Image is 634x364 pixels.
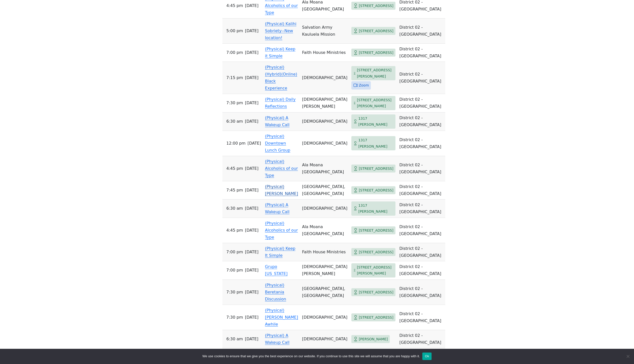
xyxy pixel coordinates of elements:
a: (Physical) Keep It Simple [265,246,295,258]
a: (Physical) A Wakeup Call [265,202,289,214]
span: [STREET_ADDRESS] [359,227,393,234]
a: (Physical) [PERSON_NAME] Awhile [265,308,298,327]
td: [GEOGRAPHIC_DATA], [GEOGRAPHIC_DATA] [300,181,349,199]
td: District 02 - [GEOGRAPHIC_DATA] [397,305,445,330]
span: [PERSON_NAME] [359,336,388,342]
td: District 02 - [GEOGRAPHIC_DATA] [397,199,445,218]
span: [DATE] [245,99,258,106]
span: 6:30 AM [226,118,243,125]
span: 7:30 PM [226,314,243,321]
a: (Physical) Kalihi Sobriety--New location! [265,21,296,40]
span: 4:45 PM [226,227,243,234]
span: 7:00 PM [226,249,243,256]
td: District 02 - [GEOGRAPHIC_DATA] [397,330,445,348]
span: [STREET_ADDRESS][PERSON_NAME] [357,97,393,109]
span: [DATE] [245,336,258,343]
span: [STREET_ADDRESS] [359,289,393,295]
span: [DATE] [245,314,258,321]
span: [STREET_ADDRESS] [359,50,393,56]
td: District 02 - [GEOGRAPHIC_DATA] [397,156,445,181]
span: 7:00 PM [226,267,243,274]
td: District 02 - [GEOGRAPHIC_DATA] [397,44,445,62]
td: Salvation Army Kauluela Mission [300,18,349,44]
span: 6:30 AM [226,205,243,212]
td: [DEMOGRAPHIC_DATA] [300,131,349,156]
td: [DEMOGRAPHIC_DATA] [300,305,349,330]
span: [DATE] [245,187,258,194]
a: (Physical)(Hybrid)(Online) Black Experience [265,65,297,91]
span: 7:30 PM [226,289,243,296]
span: [STREET_ADDRESS][PERSON_NAME] [357,264,393,276]
span: 7:30 PM [226,99,243,106]
a: (Physical) A Wakeup Call [265,115,289,127]
span: 4:45 PM [226,2,243,9]
td: [DEMOGRAPHIC_DATA] [300,199,349,218]
span: [DATE] [245,205,258,212]
a: Grupo [US_STATE] [265,264,288,276]
span: [DATE] [245,289,258,296]
td: District 02 - [GEOGRAPHIC_DATA] [397,218,445,243]
a: (Physical) Daily Reflections [265,97,296,109]
td: District 02 - [GEOGRAPHIC_DATA] [397,62,445,94]
span: [DATE] [245,227,258,234]
td: District 02 - [GEOGRAPHIC_DATA] [397,94,445,112]
td: [DEMOGRAPHIC_DATA][PERSON_NAME] [300,94,349,112]
span: [STREET_ADDRESS] [359,249,393,255]
a: (Physical) Downtown Lunch Group [265,134,290,153]
td: District 02 - [GEOGRAPHIC_DATA] [397,18,445,44]
td: District 02 - [GEOGRAPHIC_DATA] [397,112,445,131]
a: (Physical) Alcoholics of our Type [265,159,298,178]
span: [STREET_ADDRESS][PERSON_NAME] [357,67,393,79]
a: (Physical) Keep it Simple [265,47,295,58]
a: (Physical) [PERSON_NAME] [265,184,298,196]
a: (Physical) Beretania Discussion [265,283,286,301]
td: District 02 - [GEOGRAPHIC_DATA] [397,261,445,280]
td: [DEMOGRAPHIC_DATA] [300,112,349,131]
span: [DATE] [245,74,258,81]
td: [DEMOGRAPHIC_DATA] [300,330,349,348]
td: District 02 - [GEOGRAPHIC_DATA] [397,280,445,305]
td: [DEMOGRAPHIC_DATA] [300,62,349,94]
span: 5:00 PM [226,27,243,34]
span: [DATE] [245,2,258,9]
td: Faith House Ministries [300,243,349,261]
span: [DATE] [248,140,261,147]
td: Ala Moana [GEOGRAPHIC_DATA] [300,156,349,181]
td: Ala Moana [GEOGRAPHIC_DATA] [300,218,349,243]
a: (Physical) Alcoholics of our Type [265,221,298,240]
span: 7:15 PM [226,74,243,81]
span: 1317 [PERSON_NAME] [358,115,393,128]
span: [DATE] [245,249,258,256]
td: District 02 - [GEOGRAPHIC_DATA] [397,181,445,199]
span: Zoom [359,82,369,89]
span: We use cookies to ensure that we give you the best experience on our website. If you continue to ... [202,354,420,359]
span: 1317 [PERSON_NAME] [358,137,393,149]
span: [DATE] [245,118,258,125]
td: [GEOGRAPHIC_DATA], [GEOGRAPHIC_DATA] [300,280,349,305]
span: [DATE] [245,165,258,172]
span: [DATE] [245,49,258,56]
span: No [625,354,630,359]
span: [STREET_ADDRESS] [359,28,393,34]
span: 1317 [PERSON_NAME] [358,202,393,215]
span: [DATE] [245,267,258,274]
span: 7:45 PM [226,187,243,194]
td: [DEMOGRAPHIC_DATA][PERSON_NAME] [300,261,349,280]
td: District 02 - [GEOGRAPHIC_DATA] [397,131,445,156]
td: District 02 - [GEOGRAPHIC_DATA] [397,243,445,261]
span: [STREET_ADDRESS] [359,3,393,9]
span: [DATE] [245,27,258,34]
span: [STREET_ADDRESS] [359,187,393,193]
td: Faith House Ministries [300,44,349,62]
span: [STREET_ADDRESS] [359,314,393,321]
span: 7:00 PM [226,49,243,56]
span: 6:30 AM [226,336,243,343]
span: 12:00 PM [226,140,246,147]
span: [STREET_ADDRESS] [359,166,393,172]
a: (Physical) A Wakeup Call [265,333,289,345]
button: Ok [422,353,432,360]
span: 4:45 PM [226,165,243,172]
